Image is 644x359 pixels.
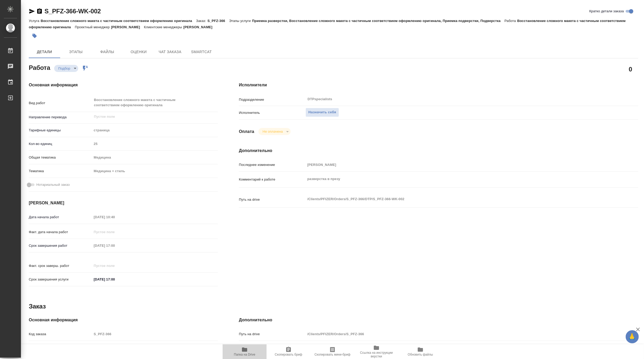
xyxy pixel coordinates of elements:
[267,344,310,359] button: Скопировать бриф
[29,229,92,235] p: Факт. дата начала работ
[628,331,637,342] span: 🙏
[92,262,138,270] input: Пустое поле
[29,215,92,220] p: Дата начала работ
[239,97,305,102] p: Подразделение
[239,128,254,135] h4: Оплата
[29,263,92,268] p: Факт. срок заверш. работ
[239,332,305,337] p: Путь на drive
[29,317,218,323] h4: Основная информация
[398,344,442,359] button: Обновить файлы
[32,49,57,55] span: Детали
[92,126,218,135] div: страница
[44,8,101,15] a: S_PFZ-366-WK-002
[239,148,638,154] h4: Дополнительно
[207,19,229,23] p: S_PFZ-366
[29,200,218,206] h4: [PERSON_NAME]
[29,8,35,14] button: Скопировать ссылку для ЯМессенджера
[314,353,350,356] span: Скопировать мини-бриф
[126,49,151,55] span: Оценки
[29,82,218,88] h4: Основная информация
[29,115,92,120] p: Направление перевода
[358,351,395,358] span: Ссылка на инструкции верстки
[92,228,138,236] input: Пустое поле
[306,330,605,338] input: Пустое поле
[234,353,255,356] span: Папка на Drive
[629,65,632,74] h2: 0
[93,114,206,120] input: Пустое поле
[29,100,92,106] p: Вид работ
[229,19,252,23] p: Этапы услуги
[57,66,72,71] button: Подбор
[75,25,111,29] p: Проектный менеджер
[239,82,638,88] h4: Исполнители
[29,155,92,160] p: Общая тематика
[306,344,605,351] input: Пустое поле
[92,140,218,148] input: Пустое поле
[239,317,638,323] h4: Дополнительно
[157,49,183,55] span: Чат заказа
[29,332,92,337] p: Код заказа
[29,169,92,174] p: Тематика
[92,276,138,283] input: ✎ Введи что-нибудь
[63,49,88,55] span: Этапы
[92,213,138,221] input: Пустое поле
[354,344,398,359] button: Ссылка на инструкции верстки
[29,19,41,23] p: Услуга
[36,8,43,14] button: Скопировать ссылку
[92,242,138,249] input: Пустое поле
[41,19,196,23] p: Восстановление сложного макета с частичным соответствием оформлению оригинала
[626,330,639,343] button: 🙏
[239,162,305,167] p: Последнее изменение
[258,128,291,135] div: Подбор
[252,19,505,23] p: Приемка разверстки, Восстановление сложного макета с частичным соответствием оформлению оригинала...
[111,25,144,29] p: [PERSON_NAME]
[92,167,218,176] div: Медицина + стиль
[261,129,284,134] button: Не оплачена
[275,353,302,356] span: Скопировать бриф
[29,302,46,311] h2: Заказ
[36,182,70,187] span: Нотариальный заказ
[239,197,305,202] p: Путь на drive
[29,277,92,282] p: Срок завершения услуги
[239,177,305,182] p: Комментарий к работе
[310,344,354,359] button: Скопировать мини-бриф
[29,243,92,248] p: Срок завершения работ
[95,49,120,55] span: Файлы
[306,175,605,183] textarea: разверстка в презу
[408,353,433,356] span: Обновить файлы
[189,49,214,55] span: SmartCat
[223,344,267,359] button: Папка на Drive
[589,9,624,14] span: Кратко детали заказа
[29,30,40,42] button: Добавить тэг
[196,19,207,23] p: Заказ:
[92,344,218,351] input: Пустое поле
[29,63,50,72] h2: Работа
[92,330,218,338] input: Пустое поле
[183,25,216,29] p: [PERSON_NAME]
[306,161,605,169] input: Пустое поле
[54,65,78,72] div: Подбор
[306,195,605,204] textarea: /Clients/PFIZER/Orders/S_PFZ-366/DTP/S_PFZ-366-WK-002
[144,25,183,29] p: Клиентские менеджеры
[306,108,339,117] button: Назначить себя
[92,153,218,162] div: Медицина
[505,19,517,23] p: Работа
[29,141,92,147] p: Кол-во единиц
[29,128,92,133] p: Тарифные единицы
[308,109,336,115] span: Назначить себя
[239,110,305,115] p: Исполнитель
